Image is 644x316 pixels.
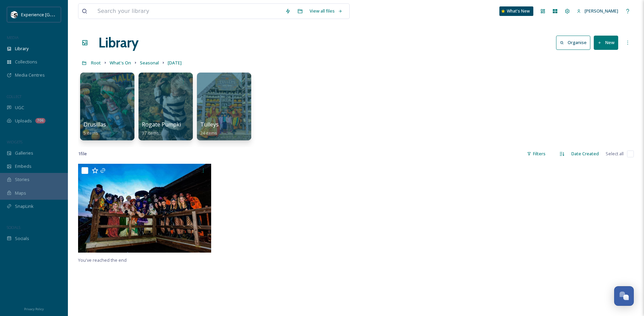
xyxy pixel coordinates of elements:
span: 5 items [84,130,98,136]
a: Library [98,33,139,53]
span: SOCIALS [7,225,20,230]
span: 1 file [78,151,87,157]
span: Socials [15,235,29,242]
span: Embeds [15,163,32,170]
span: Rogate Pumpkin patch [142,121,200,128]
a: What's New [499,6,533,16]
span: Root [91,60,101,66]
span: You've reached the end [78,257,127,263]
div: Filters [523,147,549,160]
a: Privacy Policy [24,304,44,313]
span: Collections [15,59,37,65]
span: [DATE] [168,60,182,66]
a: Tulleys24 items [200,121,219,136]
a: [DATE] [168,59,182,67]
span: 24 items [200,130,217,136]
a: [PERSON_NAME] [573,4,622,18]
span: COLLECT [7,94,21,99]
span: Stories [15,176,30,183]
a: Drusillas5 items [84,121,106,136]
a: Rogate Pumpkin patch37 items [142,121,200,136]
span: Privacy Policy [24,307,44,311]
span: Maps [15,190,26,196]
a: View all files [306,4,346,18]
a: Organise [556,36,594,50]
span: Galleries [15,150,33,156]
span: Tulleys [200,121,219,128]
span: [PERSON_NAME] [585,8,618,14]
span: SnapLink [15,203,34,210]
span: UGC [15,104,24,111]
div: 706 [35,118,45,123]
span: What's On [110,60,131,66]
span: 37 items [142,130,159,136]
button: New [594,36,618,50]
a: Seasonal [140,59,159,67]
a: What's On [110,59,131,67]
span: WIDGETS [7,139,22,144]
span: Select all [606,151,624,157]
img: halloween tulleys shoktober.jpg [78,164,211,253]
img: WSCC%20ES%20Socials%20Icon%20-%20Secondary%20-%20Black.jpg [11,11,18,18]
span: Media Centres [15,72,45,78]
span: MEDIA [7,35,19,40]
button: Open Chat [614,286,634,306]
button: Organise [556,36,590,50]
span: Experience [GEOGRAPHIC_DATA] [21,11,88,18]
span: Uploads [15,118,32,124]
span: Drusillas [84,121,106,128]
a: Root [91,59,101,67]
div: Date Created [568,147,602,160]
input: Search your library [94,4,282,19]
span: Seasonal [140,60,159,66]
span: Library [15,45,29,52]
